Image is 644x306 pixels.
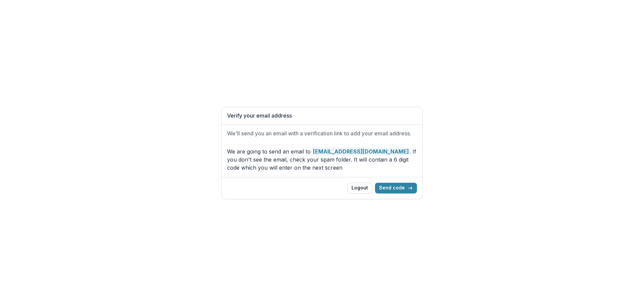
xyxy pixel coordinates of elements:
button: Logout [347,183,372,193]
h2: We'll send you an email with a verification link to add your email address. [227,130,417,137]
p: We are going to send an email to . If you don't see the email, check your spam folder. It will co... [227,147,417,172]
h1: Verify your email address [227,113,417,119]
button: Send code [375,183,417,193]
strong: [EMAIL_ADDRESS][DOMAIN_NAME] [312,147,410,156]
